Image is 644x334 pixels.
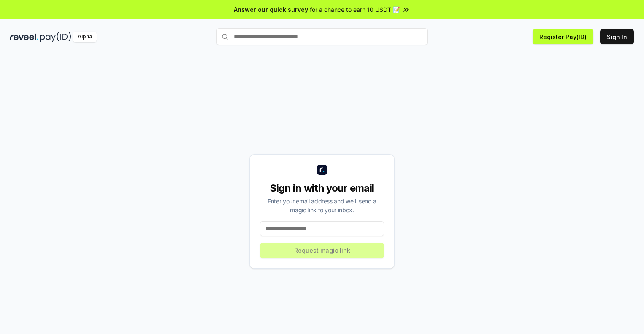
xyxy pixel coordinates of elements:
img: pay_id [40,32,71,42]
button: Sign In [600,29,634,44]
div: Alpha [73,32,97,42]
img: reveel_dark [10,32,38,42]
button: Register Pay(ID) [533,29,593,44]
img: logo_small [317,165,327,175]
div: Sign in with your email [260,182,384,195]
span: for a chance to earn 10 USDT 📝 [310,5,400,14]
span: Answer our quick survey [234,5,308,14]
div: Enter your email address and we’ll send a magic link to your inbox. [260,197,384,214]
